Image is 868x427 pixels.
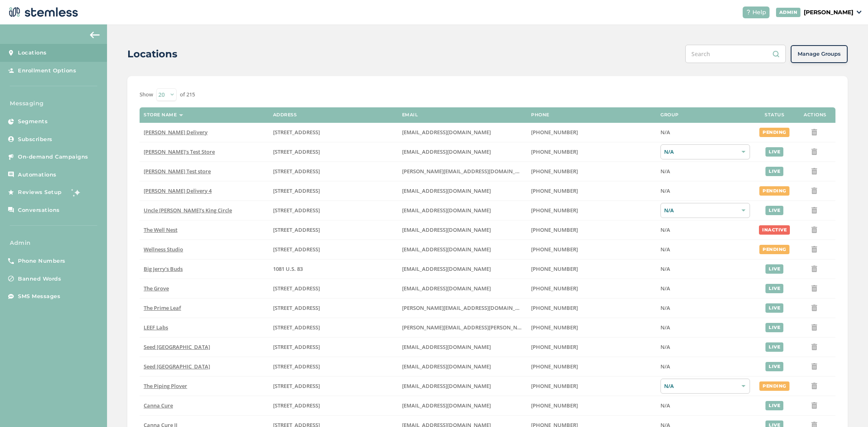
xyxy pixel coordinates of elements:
span: Automations [18,171,57,179]
input: Search [685,45,786,63]
span: Phone Numbers [18,257,66,265]
img: logo-dark-0685b13c.svg [7,4,78,20]
img: icon-help-white-03924b79.svg [746,10,751,15]
h2: Locations [127,47,177,61]
span: Manage Groups [798,50,841,58]
span: Enrollment Options [18,67,76,75]
img: icon_down-arrow-small-66adaf34.svg [857,11,861,14]
img: glitter-stars-b7820f95.gif [68,184,84,200]
button: Manage Groups [791,45,848,63]
span: Subscribers [18,135,52,144]
span: Conversations [18,206,60,214]
p: [PERSON_NAME] [804,8,853,17]
img: icon-arrow-back-accent-c549486e.svg [90,32,100,38]
span: SMS Messages [18,292,60,301]
span: Locations [18,49,47,57]
span: Banned Words [18,275,61,283]
span: On-demand Campaigns [18,153,88,161]
span: Segments [18,118,48,126]
span: Help [752,8,766,17]
div: ADMIN [776,8,801,17]
iframe: Chat Widget [827,388,868,427]
span: Reviews Setup [18,188,62,196]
